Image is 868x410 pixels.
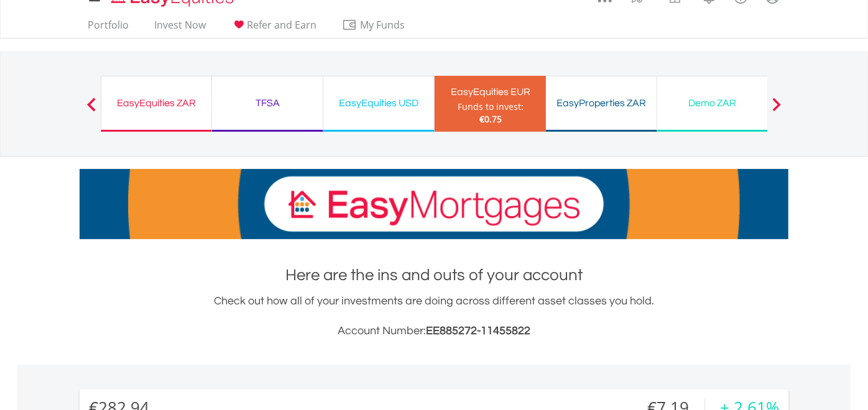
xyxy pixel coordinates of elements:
[764,104,789,116] button: Next
[80,293,788,340] div: Check out how all of your investments are doing across different asset classes you hold.
[109,94,204,112] div: EasyEquities ZAR
[342,17,423,33] span: My Funds
[219,94,315,112] div: TFSA
[665,94,760,112] div: Demo ZAR
[83,19,134,38] a: Portfolio
[149,19,211,38] a: Invest Now
[80,169,788,239] img: EasyMortage Promotion Banner
[226,19,321,38] a: Refer and Earn
[479,113,502,125] span: €0.75
[247,18,316,32] span: Refer and Earn
[458,101,524,113] div: Funds to invest:
[80,322,788,340] h3: Account Number:
[80,264,788,286] h1: Here are the ins and outs of your account
[331,94,427,112] div: EasyEquities USD
[79,104,104,116] button: Previous
[553,94,649,112] div: EasyProperties ZAR
[426,325,530,337] span: EE885272-11455822
[442,83,538,101] div: EasyEquities EUR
